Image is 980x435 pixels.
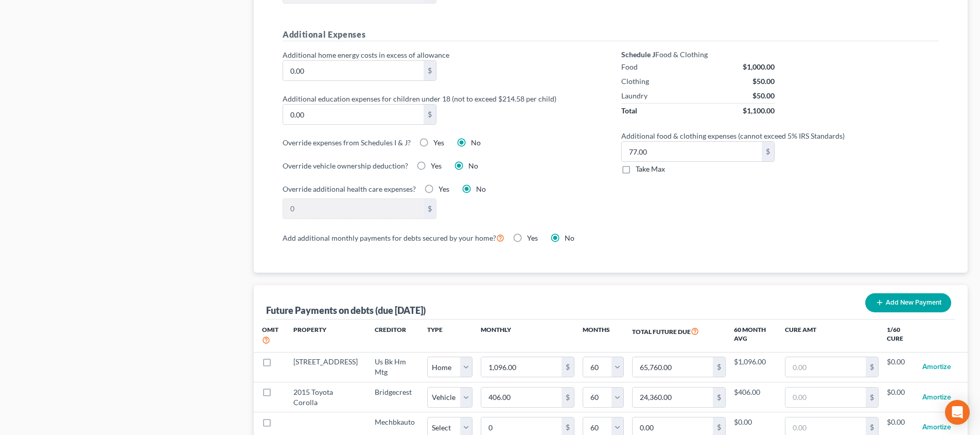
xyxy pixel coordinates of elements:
div: $50.00 [752,76,775,87]
div: $ [562,388,574,407]
div: $ [424,199,436,219]
strong: Schedule J [621,50,655,59]
td: $1,096.00 [734,352,776,382]
button: Amortize [922,387,951,408]
input: 0.00 [633,357,713,377]
input: 0.00 [481,388,562,407]
div: $50.00 [752,91,775,101]
label: Additional home energy costs in excess of allowance [277,49,606,60]
span: Yes [431,161,442,170]
div: Food [621,62,638,72]
span: Yes [433,138,444,147]
input: 0.00 [785,357,866,377]
div: $ [866,357,878,377]
div: $ [424,105,436,124]
input: 0.00 [283,61,424,80]
th: Property [285,320,366,352]
span: Take Max [636,164,665,173]
button: Amortize [922,357,951,377]
div: $ [762,142,774,161]
th: Omit [254,320,285,352]
input: 0.00 [283,199,424,219]
th: Total Future Due [624,320,734,352]
label: Additional food & clothing expenses (cannot exceed 5% IRS Standards) [616,130,944,141]
th: Months [583,320,624,352]
input: 0.00 [481,357,562,377]
span: No [468,161,478,170]
input: 0.00 [785,388,866,407]
span: Yes [439,185,449,193]
input: 0.00 [633,388,713,407]
td: $0.00 [887,382,914,412]
span: No [565,233,574,242]
div: Future Payments on debts (due [DATE]) [266,304,426,316]
td: $406.00 [734,382,776,412]
div: Laundry [621,91,647,101]
th: Type [427,320,472,352]
div: Total [621,106,637,116]
label: Override expenses from Schedules I & J? [283,137,411,148]
td: [STREET_ADDRESS] [285,352,366,382]
label: Override additional health care expenses? [283,183,416,194]
button: Add New Payment [865,293,951,312]
div: $ [713,357,725,377]
div: Clothing [621,76,649,87]
div: $ [562,357,574,377]
td: Us Bk Hm Mtg [366,352,427,382]
div: $ [866,388,878,407]
span: No [471,138,481,147]
label: Override vehicle ownership deduction? [283,160,408,171]
label: Additional education expenses for children under 18 (not to exceed $214.58 per child) [277,93,606,104]
th: Monthly [472,320,583,352]
input: 0.00 [283,105,424,124]
th: 1/60 Cure [887,320,914,352]
label: Add additional monthly payments for debts secured by your home? [283,231,504,244]
div: $ [424,61,436,80]
div: $1,100.00 [743,106,775,116]
div: $1,000.00 [743,62,775,72]
h5: Additional Expenses [283,28,939,41]
input: 0.00 [622,142,762,161]
div: Open Intercom Messenger [945,400,970,425]
span: No [476,185,486,193]
div: $ [713,388,725,407]
th: Creditor [366,320,427,352]
td: Bridgecrest [366,382,427,412]
th: Cure Amt [777,320,887,352]
th: 60 Month Avg [734,320,776,352]
div: Food & Clothing [621,49,775,60]
td: $0.00 [887,352,914,382]
td: 2015 Toyota Corolla [285,382,366,412]
span: Yes [527,233,538,242]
